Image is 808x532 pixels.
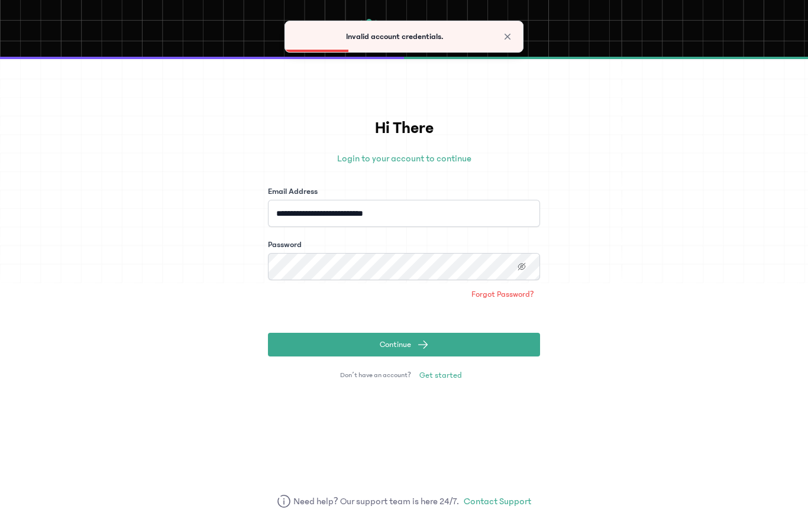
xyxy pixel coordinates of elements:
[466,285,540,304] a: Forgot Password?
[464,494,531,508] a: Contact Support
[268,151,540,166] p: Login to your account to continue
[380,339,411,351] span: Continue
[268,239,302,251] label: Password
[293,494,460,508] span: Need help? Our support team is here 24/7.
[346,32,444,41] span: Invalid account credentials.
[268,186,318,197] label: Email Address
[502,31,513,43] button: Close
[340,371,411,380] span: Don’t have an account?
[471,288,534,300] span: Forgot Password?
[413,366,468,385] a: Get started
[268,333,540,356] button: Continue
[419,369,462,381] span: Get started
[268,116,540,141] h1: Hi There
